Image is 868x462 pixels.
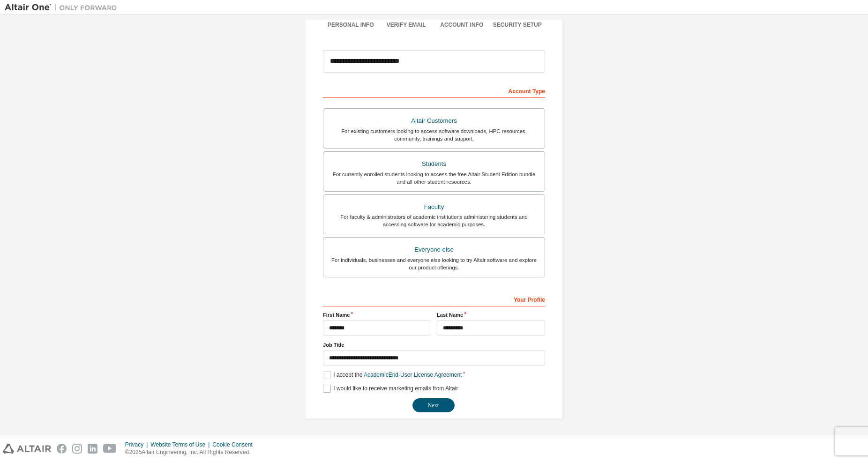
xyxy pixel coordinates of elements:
img: facebook.svg [57,444,67,454]
div: Everyone else [329,243,539,256]
div: For currently enrolled students looking to access the free Altair Student Edition bundle and all ... [329,171,539,186]
label: First Name [323,311,431,319]
div: For existing customers looking to access software downloads, HPC resources, community, trainings ... [329,127,539,142]
img: Altair One [5,3,122,12]
p: © 2025 Altair Engineering, Inc. All Rights Reserved. [125,448,258,456]
div: Account Type [323,83,545,98]
div: Students [329,157,539,171]
img: altair_logo.svg [3,444,51,454]
div: Cookie Consent [212,441,258,448]
div: Privacy [125,441,150,448]
a: Academic End-User License Agreement [364,372,462,378]
label: Last Name [437,311,545,319]
div: Security Setup [490,21,546,29]
button: Next [412,398,455,412]
div: Your Profile [323,291,545,306]
div: Personal Info [323,21,379,29]
div: Verify Email [379,21,434,29]
div: Faculty [329,201,539,214]
div: For faculty & administrators of academic institutions administering students and accessing softwa... [329,213,539,228]
img: linkedin.svg [88,444,97,454]
img: instagram.svg [72,444,82,454]
label: I accept the [323,371,462,379]
label: I would like to receive marketing emails from Altair [323,385,458,393]
img: youtube.svg [103,444,117,454]
div: Website Terms of Use [150,441,212,448]
label: Job Title [323,341,545,349]
div: Account Info [434,21,490,29]
div: For individuals, businesses and everyone else looking to try Altair software and explore our prod... [329,256,539,271]
div: Altair Customers [329,114,539,127]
